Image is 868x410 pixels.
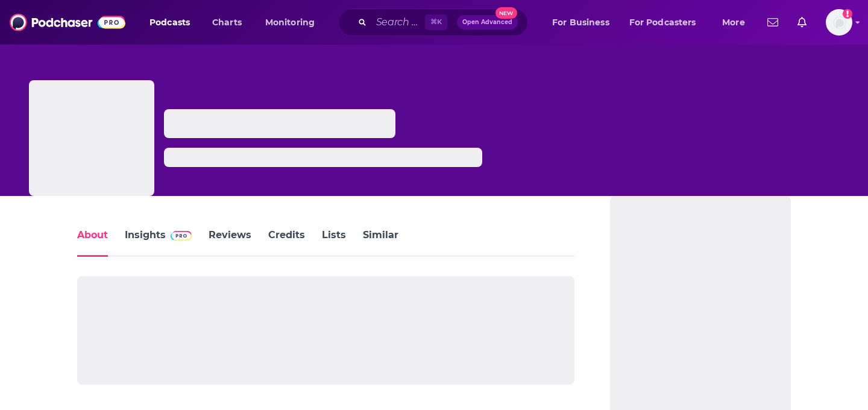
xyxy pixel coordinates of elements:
a: Similar [333,229,362,257]
a: Lists [298,229,316,257]
span: For Podcasters [641,14,699,31]
button: open menu [716,13,760,32]
input: Search podcasts, credits, & more... [356,13,446,32]
button: Open AdvancedNew [478,15,539,30]
span: Logged in as megcassidy [826,9,852,36]
a: About [77,229,104,257]
span: Podcasts [149,14,185,31]
svg: Add a profile image [843,9,852,19]
a: Reviews [198,229,233,257]
a: Show notifications dropdown [763,12,783,33]
span: New [517,7,538,19]
img: Podchaser Pro [160,231,181,241]
img: Podchaser - Follow, Share and Rate Podcasts [10,11,125,34]
span: Open Advanced [483,19,533,25]
span: For Business [573,14,621,31]
button: open menu [141,13,201,32]
span: Charts [207,14,233,31]
span: Monitoring [257,14,300,31]
a: Charts [200,13,241,32]
a: Show notifications dropdown [793,12,811,33]
a: InsightsPodchaser Pro [121,229,181,257]
button: open menu [248,13,315,32]
a: Credits [250,229,281,257]
div: Search podcasts, credits, & more... [335,8,561,36]
button: Show profile menu [826,9,852,36]
button: open menu [565,13,636,32]
span: More [725,14,745,31]
span: ⌘ K [446,14,468,30]
img: User Profile [826,9,852,36]
button: open menu [633,13,716,32]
